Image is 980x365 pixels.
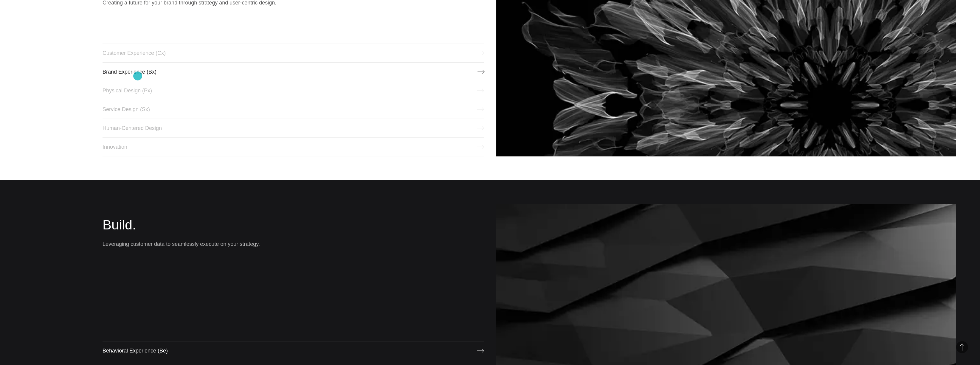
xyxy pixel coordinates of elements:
a: Behavioral Experience (Be) [103,341,484,360]
a: Service Design (Sx) [103,100,484,119]
p: Leveraging customer data to seamlessly execute on your strategy. [103,240,484,248]
h2: Build. [103,216,484,234]
a: Customer Experience (Cx) [103,44,484,63]
button: Back to Top [956,341,968,353]
a: Physical Design (Px) [103,81,484,100]
a: Human-Centered Design [103,119,484,138]
a: Innovation [103,137,484,156]
a: Brand Experience (Bx) [103,62,484,81]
